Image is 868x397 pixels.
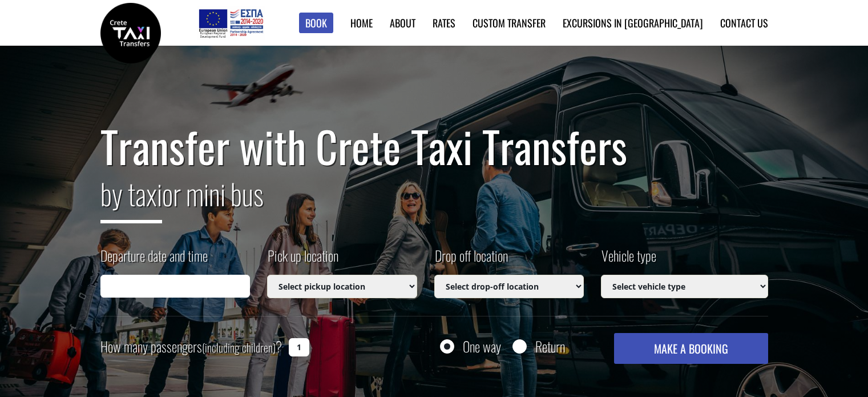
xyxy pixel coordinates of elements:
label: Pick up location [267,246,338,275]
a: Crete Taxi Transfers | Safe Taxi Transfer Services from to Heraklion Airport, Chania Airport, Ret... [100,26,161,38]
label: One way [463,339,501,354]
a: About [390,15,415,30]
img: e-bannersEUERDF180X90.jpg [197,6,265,40]
a: Excursions in [GEOGRAPHIC_DATA] [563,15,703,30]
h1: Transfer with Crete Taxi Transfers [100,122,768,170]
a: Custom Transfer [473,15,546,30]
label: Vehicle type [601,246,656,275]
h2: or mini bus [100,170,768,232]
label: How many passengers ? [100,333,282,361]
span: by taxi [100,172,162,223]
a: Rates [433,15,455,30]
a: Book [299,13,333,34]
a: Home [350,15,373,30]
label: Return [535,339,565,354]
a: Contact us [720,15,768,30]
small: (including children) [202,339,276,356]
label: Departure date and time [100,246,208,275]
label: Drop off location [434,246,508,275]
img: Crete Taxi Transfers | Safe Taxi Transfer Services from to Heraklion Airport, Chania Airport, Ret... [100,3,161,63]
button: MAKE A BOOKING [614,333,768,364]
